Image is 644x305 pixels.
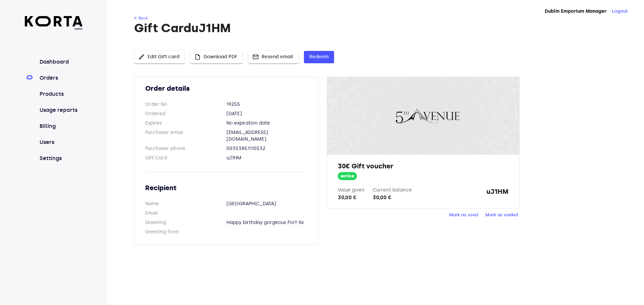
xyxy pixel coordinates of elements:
dt: Greeting [145,219,226,226]
dd: Happy birthday gorgeous Flo!! Xx [226,219,308,226]
a: Dashboard [38,58,83,66]
dt: Ordered [145,110,226,117]
dt: Expires [145,120,226,127]
dt: Gift Card [145,155,226,161]
a: Edit Gift card [134,53,185,59]
a: Settings [38,154,83,162]
button: Mark as voided [484,210,520,220]
dt: Purchaser email [145,129,226,143]
strong: uJ1HM [486,187,508,202]
span: Mark as used [449,211,478,219]
a: ← Back [134,16,148,20]
dt: Name [145,201,226,207]
span: insert_drive_file [194,54,201,60]
h2: 30€ Gift voucher [338,161,508,171]
dt: Purchaser phone [145,145,226,152]
dd: No expiration date [226,120,308,127]
dd: [EMAIL_ADDRESS][DOMAIN_NAME] [226,129,308,143]
dd: 19255 [226,101,308,108]
span: Resend email [254,53,293,61]
span: Edit Gift card [140,53,179,61]
button: Logout [612,8,628,15]
a: beta [25,16,83,31]
dt: Email [145,210,226,217]
a: Orders [38,74,83,82]
dd: uJ1HM [226,155,308,161]
span: Download PDF [196,53,237,61]
strong: Dublin Emporium Manager [545,8,606,14]
a: Billing [38,122,83,130]
h2: Order details [145,84,308,93]
span: Mark as voided [485,211,518,219]
dt: Greeting from [145,229,226,235]
a: Products [38,90,83,98]
h2: Recipient [145,183,308,193]
dt: Order No. [145,101,226,108]
div: 30,00 € [373,194,412,202]
dd: 00353851110532 [226,145,308,152]
dd: [GEOGRAPHIC_DATA] [226,201,308,207]
button: Resend email [248,51,299,63]
label: Value given [338,187,365,193]
button: Download PDF [190,51,243,63]
label: Current balance [373,187,412,193]
a: Usage reports [38,106,83,114]
dd: [DATE] [226,110,308,117]
a: Users [38,138,83,146]
span: active [338,173,357,179]
span: edit [138,54,145,60]
button: Edit Gift card [134,51,185,63]
button: Mark as used [447,210,480,220]
span: mail [252,54,259,60]
span: beta [25,26,83,31]
div: 30,00 € [338,194,365,202]
h1: Gift Card uJ1HM [134,21,616,35]
img: Korta [25,16,83,26]
span: Redeem [309,53,329,61]
button: Redeem [304,51,334,63]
